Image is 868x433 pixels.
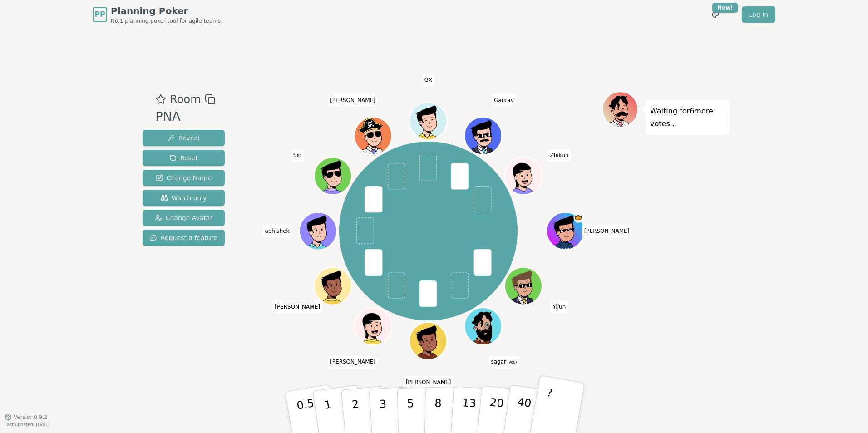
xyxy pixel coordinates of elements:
span: Click to change your name [547,149,571,162]
span: Change Avatar [155,213,213,222]
span: Click to change your name [328,94,378,107]
span: PP [94,9,105,20]
button: Request a feature [143,230,225,246]
span: Reset [169,153,198,162]
span: Click to change your name [328,355,378,368]
button: Click to change your avatar [466,309,501,344]
span: Click to change your name [272,300,322,313]
div: PNA [155,108,215,126]
span: Click to change your name [488,355,519,368]
a: PPPlanning PokerNo.1 planning poker tool for agile teams [93,5,221,25]
span: Version 0.9.2 [14,413,48,421]
span: No.1 planning poker tool for agile teams [111,17,221,25]
button: Change Avatar [143,210,225,226]
a: Log in [742,6,775,23]
button: Version0.9.2 [5,413,48,421]
button: Change Name [143,170,225,186]
span: Click to change your name [422,74,435,86]
p: Waiting for 6 more votes... [650,105,725,130]
span: Request a feature [150,233,217,242]
span: Reveal [168,133,200,143]
button: Reveal [143,130,225,146]
span: Yuran is the host [574,213,583,223]
span: Click to change your name [291,149,304,162]
span: Planning Poker [111,5,221,17]
span: Click to change your name [492,94,516,107]
span: Last updated: [DATE] [5,422,51,427]
button: New! [707,6,724,23]
span: Change Name [156,173,212,182]
div: New! [712,3,738,13]
span: Click to change your name [262,225,291,237]
span: Click to change your name [404,376,454,389]
button: Watch only [143,190,225,206]
span: Click to change your name [582,225,632,237]
button: Reset [143,150,225,166]
span: (you) [506,360,517,364]
span: Room [170,91,201,108]
span: Click to change your name [551,300,568,313]
button: Add as favourite [155,91,166,108]
span: Watch only [161,193,207,202]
